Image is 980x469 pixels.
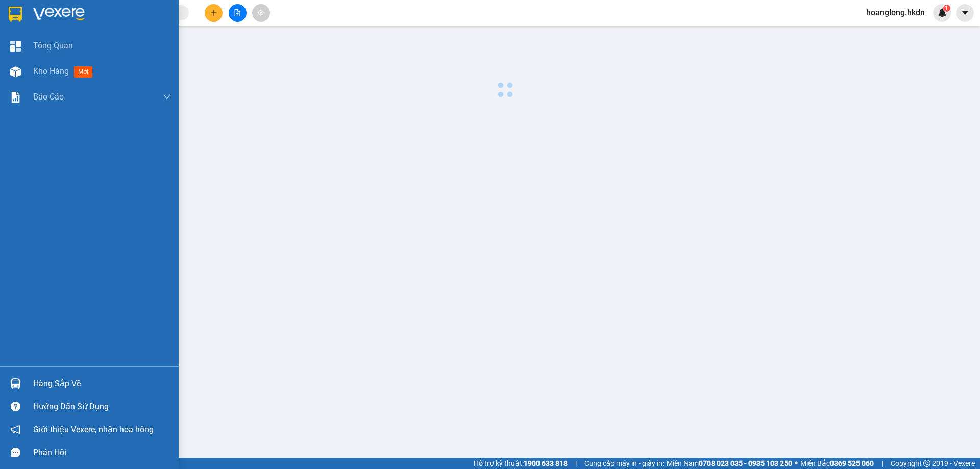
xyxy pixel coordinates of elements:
img: warehouse-icon [10,378,21,389]
span: Giới thiệu Vexere, nhận hoa hồng [33,423,154,436]
span: | [881,458,883,469]
span: copyright [923,460,930,467]
button: aim [252,4,270,22]
img: warehouse-icon [10,66,21,77]
span: Báo cáo [33,90,64,103]
strong: 1900 633 818 [524,459,568,467]
img: solution-icon [10,92,21,103]
span: aim [257,9,264,16]
button: caret-down [956,4,974,22]
span: 1 [945,5,948,12]
span: caret-down [961,8,970,17]
span: Kho hàng [33,66,69,76]
span: Cung cấp máy in - giấy in: [584,458,664,469]
div: Hướng dẫn sử dụng [33,399,171,414]
span: question-circle [11,402,20,411]
button: file-add [229,4,247,22]
span: Tổng Quan [33,39,73,52]
strong: 0708 023 035 - 0935 103 250 [699,459,792,467]
span: plus [210,9,217,16]
span: Miền Nam [667,458,792,469]
span: ⚪️ [795,461,798,465]
span: hoanglong.hkdn [858,6,933,19]
span: | [575,458,577,469]
span: Miền Bắc [800,458,874,469]
span: notification [11,425,20,434]
sup: 1 [943,5,950,12]
span: Hỗ trợ kỹ thuật: [474,458,568,469]
button: plus [205,4,223,22]
span: message [11,448,20,457]
span: file-add [234,9,241,16]
span: mới [74,66,92,78]
img: logo-vxr [9,7,22,22]
img: icon-new-feature [938,8,947,17]
img: dashboard-icon [10,41,21,52]
strong: 0369 525 060 [830,459,874,467]
div: Phản hồi [33,445,171,460]
span: down [163,93,171,101]
div: Hàng sắp về [33,376,171,391]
